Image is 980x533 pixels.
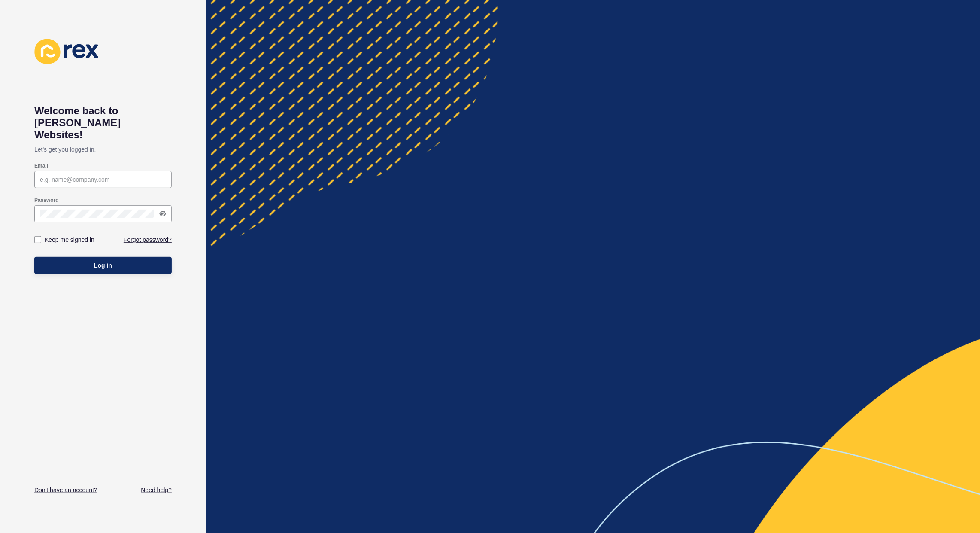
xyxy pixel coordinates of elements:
a: Forgot password? [124,235,172,244]
p: Let's get you logged in. [34,141,172,158]
a: Don't have an account? [34,486,97,494]
label: Password [34,197,59,204]
span: Log in [94,261,112,270]
button: Log in [34,257,172,274]
label: Keep me signed in [45,235,94,244]
label: Email [34,162,48,169]
a: Need help? [141,486,172,494]
h1: Welcome back to [PERSON_NAME] Websites! [34,105,172,141]
input: e.g. name@company.com [40,175,166,184]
